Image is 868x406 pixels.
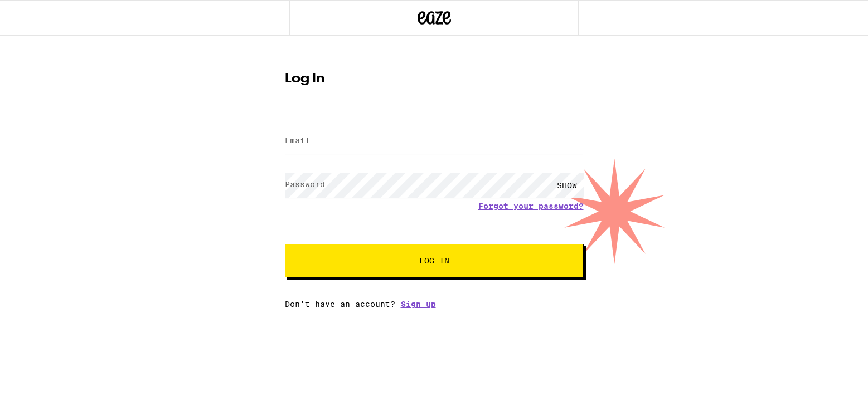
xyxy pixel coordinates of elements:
a: Sign up [401,300,436,309]
span: Log In [419,257,449,265]
label: Password [285,180,325,189]
button: Log In [285,244,584,277]
input: Email [285,129,584,154]
a: Forgot your password? [478,202,584,211]
div: Don't have an account? [285,300,584,309]
h1: Log In [285,72,584,86]
label: Email [285,136,310,145]
div: SHOW [550,173,584,198]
